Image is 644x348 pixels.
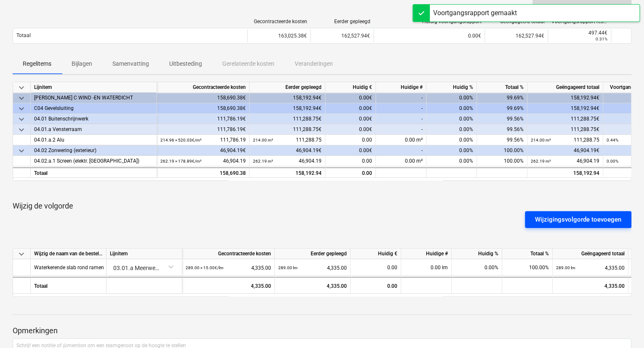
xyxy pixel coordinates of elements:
[401,259,452,276] div: 0.00 lm
[607,138,618,142] small: 0.44%
[34,135,153,145] div: 04.01.a.2 Alu
[186,259,271,276] div: 4,335.00
[325,114,376,124] div: 0.00€
[354,259,397,276] div: 0.00
[16,93,27,103] span: keyboard_arrow_down
[477,103,527,114] div: 99.69%
[253,135,322,145] div: 111,288.75
[160,138,202,142] small: 214.96 × 520.03€ / m²
[452,259,502,276] div: 0.00%
[34,145,153,156] div: 04.02 Zonwering (exterieur)
[602,308,644,348] div: Chatwidget
[325,82,376,93] div: Huidig €
[452,249,502,259] div: Huidig %
[551,30,607,36] div: 497.44€
[182,249,275,259] div: Gecontracteerde kosten
[401,249,452,259] div: Huidige #
[251,19,307,24] div: Gecontracteerde kosten
[106,249,182,259] div: Lijnitem
[527,167,603,178] div: 158,192.94
[247,29,310,43] div: 163,025.38€
[351,277,401,294] div: 0.00
[325,156,376,166] div: 0.00
[13,326,631,336] p: Opmerkingen
[531,138,551,142] small: 214.00 m²
[373,29,484,43] div: 0.00€
[16,249,27,259] span: keyboard_arrow_down
[34,124,153,135] div: 04.01.a Vensterraam
[160,135,246,145] div: 111,786.19
[376,145,426,156] div: -
[596,37,607,41] small: 0.31%
[112,59,149,68] p: Samenvatting
[250,124,325,135] div: 111,288.75€
[477,135,527,145] div: 99.56%
[553,277,628,294] div: 4,335.00
[16,32,31,39] p: Totaal
[527,124,603,135] div: 111,288.75€
[250,103,325,114] div: 158,192.94€
[157,145,250,156] div: 46,904.19€
[31,167,157,178] div: Totaal
[426,114,477,124] div: 0.00%
[351,249,401,259] div: Huidig €
[157,93,250,103] div: 158,690.38€
[23,59,51,68] p: Regelitems
[527,145,603,156] div: 46,904.19€
[325,167,376,178] div: 0.00
[16,104,27,114] span: keyboard_arrow_down
[477,114,527,124] div: 99.56%
[31,277,106,294] div: Totaal
[250,93,325,103] div: 158,192.94€
[426,156,477,166] div: 0.00%
[556,259,625,276] div: 4,335.00
[426,93,477,103] div: 0.00%
[13,201,631,211] p: Wijzig de volgorde
[607,159,618,163] small: 0.00%
[34,259,104,276] div: Waterkerende slab rond ramen
[484,29,548,43] div: 162,527.94€
[426,82,477,93] div: Huidig %
[275,249,351,259] div: Eerder gepleegd
[376,114,426,124] div: -
[186,265,224,270] small: 289.00 × 15.00€ / lm
[253,168,322,179] div: 158,192.94
[426,124,477,135] div: 0.00%
[527,93,603,103] div: 158,192.94€
[16,125,27,135] span: keyboard_arrow_down
[160,159,202,163] small: 262.19 × 178.89€ / m²
[535,214,621,225] div: Wijzigingsvolgorde toevoegen
[477,93,527,103] div: 99.69%
[34,103,153,114] div: C04 Gevelsluiting
[278,265,298,270] small: 289.00 lm
[376,82,426,93] div: Huidige #
[426,135,477,145] div: 0.00%
[250,114,325,124] div: 111,288.75€
[502,259,553,276] div: 100.00%
[426,103,477,114] div: 0.00%
[325,124,376,135] div: 0.00€
[525,211,631,228] button: Wijzigingsvolgorde toevoegen
[253,156,322,166] div: 46,904.19
[278,259,347,276] div: 4,335.00
[477,145,527,156] div: 100.00%
[160,156,246,166] div: 46,904.19
[253,138,273,142] small: 214.00 m²
[31,249,106,259] div: Wijzig de naam van de bestelling
[182,277,275,294] div: 4,335.00
[169,59,202,68] p: Uitbesteding
[325,93,376,103] div: 0.00€
[531,135,599,145] div: 111,288.75
[16,114,27,124] span: keyboard_arrow_down
[157,124,250,135] div: 111,786.19€
[553,249,628,259] div: Geëngageerd totaal
[72,59,92,68] p: Bijlagen
[253,159,273,163] small: 262.19 m²
[376,135,426,145] div: 0.00 m²
[376,93,426,103] div: -
[250,82,325,93] div: Eerder gepleegd
[527,114,603,124] div: 111,288.75€
[16,146,27,156] span: keyboard_arrow_down
[531,156,599,166] div: 46,904.19
[250,145,325,156] div: 46,904.19€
